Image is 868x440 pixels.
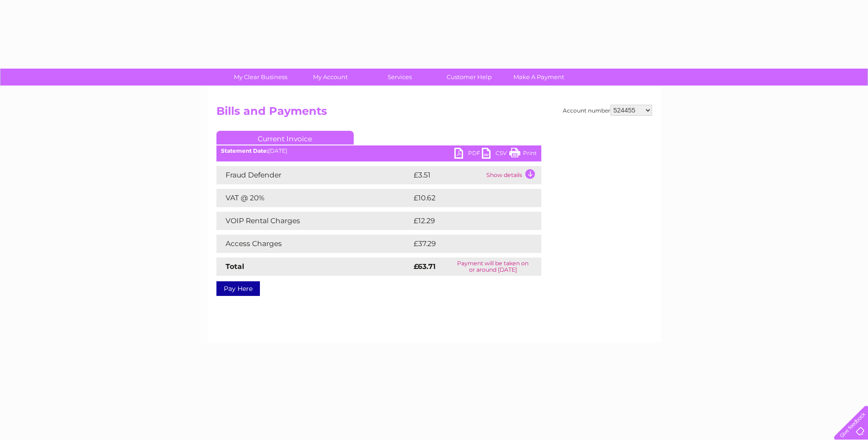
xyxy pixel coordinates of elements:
[216,235,411,253] td: Access Charges
[216,281,260,296] a: Pay Here
[454,148,482,161] a: PDF
[411,212,522,230] td: £12.29
[501,69,577,86] a: Make A Payment
[216,131,354,145] a: Current Invoice
[445,258,541,276] td: Payment will be taken on or around [DATE]
[411,166,484,184] td: £3.51
[431,69,507,86] a: Customer Help
[292,69,368,86] a: My Account
[362,69,437,86] a: Services
[216,189,411,207] td: VAT @ 20%
[216,166,411,184] td: Fraud Defender
[223,69,298,86] a: My Clear Business
[226,262,244,271] strong: Total
[411,189,522,207] td: £10.62
[216,148,541,154] div: [DATE]
[484,166,541,184] td: Show details
[221,147,268,154] b: Statement Date:
[414,262,436,271] strong: £63.71
[563,105,652,116] div: Account number
[216,105,652,122] h2: Bills and Payments
[216,212,411,230] td: VOIP Rental Charges
[411,235,523,253] td: £37.29
[482,148,509,161] a: CSV
[509,148,537,161] a: Print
